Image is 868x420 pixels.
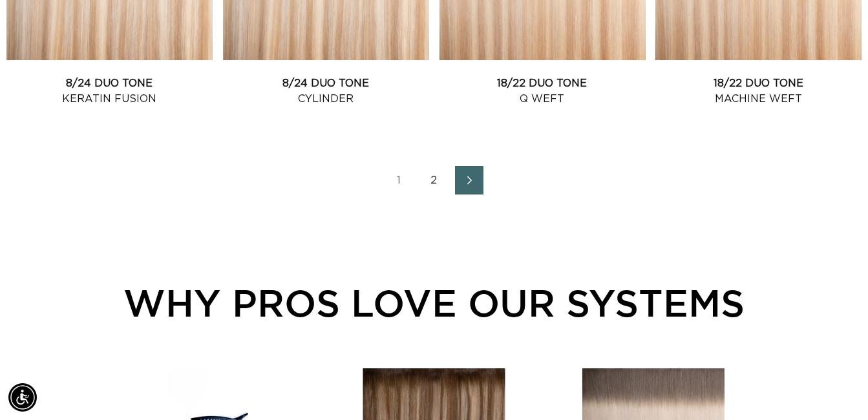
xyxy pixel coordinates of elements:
[6,76,213,107] a: 8/24 Duo Tone Keratin Fusion
[420,166,449,194] a: Page 2
[455,166,483,194] a: Next page
[655,76,862,107] a: 18/22 Duo Tone Machine Weft
[6,166,862,194] nav: Pagination
[439,76,646,107] a: 18/22 Duo Tone Q Weft
[223,76,429,107] a: 8/24 Duo Tone Cylinder
[76,275,791,331] div: WHY PROS LOVE OUR SYSTEMS
[8,383,37,412] div: Accessibility Menu
[385,166,414,194] a: Page 1
[803,358,868,420] iframe: Chat Widget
